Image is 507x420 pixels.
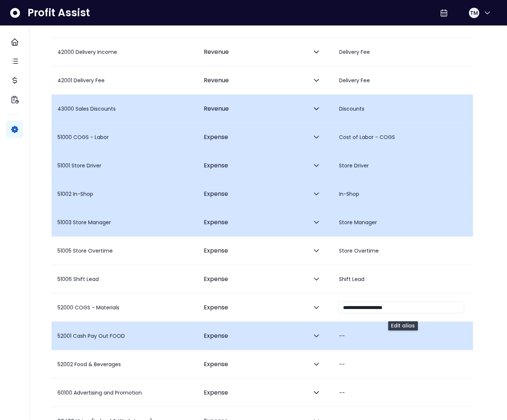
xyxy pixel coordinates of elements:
span: Profit Assist [28,6,90,20]
p: 51005 Store Overtime [57,247,186,255]
span: Revenue [204,76,229,85]
span: Expense [204,360,228,369]
p: Store Manager [339,219,377,226]
span: Expense [204,388,228,397]
p: 51000 COGS - Labor [57,133,186,141]
p: 52002 Food & Beverages [57,361,186,368]
span: Expense [204,161,228,170]
p: Shift Lead [339,275,365,283]
span: Expense [204,133,228,142]
p: 42001 Delivery Fee [57,77,186,84]
p: 51003 Store Manager [57,219,186,226]
span: Expense [204,246,228,255]
p: Store Overtime [339,247,379,255]
span: Expense [204,332,228,340]
span: Revenue [204,48,229,56]
p: Store Driver [339,162,369,170]
p: Cost of Labor - COGS [339,133,395,141]
span: Expense [204,218,228,227]
p: 52001 Cash Pay Out FOOD [57,332,186,340]
p: -- [339,361,345,368]
p: 51006 Shift Lead [57,275,186,283]
p: Delivery Fee [339,48,370,56]
p: -- [339,389,345,397]
p: Delivery Fee [339,77,370,84]
p: -- [339,332,345,340]
p: Discounts [339,105,365,113]
p: In-Shop [339,190,360,198]
p: 51001 Store Driver [57,162,186,170]
p: 52000 COGS - Materials [57,304,186,312]
p: 43000 Sales Discounts [57,105,186,113]
span: Expense [204,190,228,198]
p: 60100 Advertising and Promotion [57,389,186,397]
span: Expense [204,303,228,312]
span: TM [470,9,478,17]
span: Expense [204,275,228,284]
p: 51002 In-Shop [57,190,186,198]
span: Revenue [204,104,229,113]
p: 42000 Delivery Income [57,48,186,56]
